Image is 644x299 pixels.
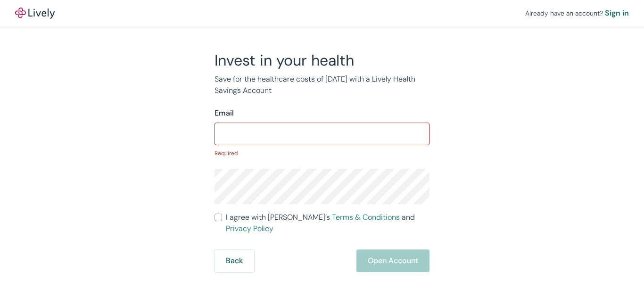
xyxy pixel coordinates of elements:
[215,249,254,272] button: Back
[215,108,234,119] label: Email
[215,149,429,158] p: Required
[15,8,55,19] img: Lively
[525,8,629,19] div: Already have an account?
[226,212,429,234] span: I agree with [PERSON_NAME]’s and
[215,51,429,70] h2: Invest in your health
[226,224,273,233] a: Privacy Policy
[605,8,629,19] a: Sign in
[332,212,400,222] a: Terms & Conditions
[215,74,429,96] p: Save for the healthcare costs of [DATE] with a Lively Health Savings Account
[15,8,55,19] a: LivelyLively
